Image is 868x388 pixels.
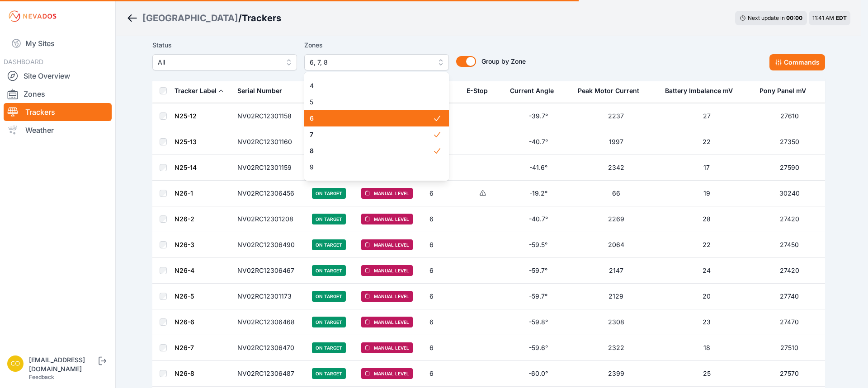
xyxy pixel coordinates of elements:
button: 6, 7, 8 [304,54,449,70]
span: 8 [310,146,433,155]
div: 6, 7, 8 [304,72,449,181]
span: 5 [310,98,433,107]
span: 6, 7, 8 [310,57,431,68]
span: 6 [310,114,433,123]
span: 9 [310,163,433,172]
span: 10 [310,179,433,188]
span: 7 [310,130,433,139]
span: 4 [310,81,433,90]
